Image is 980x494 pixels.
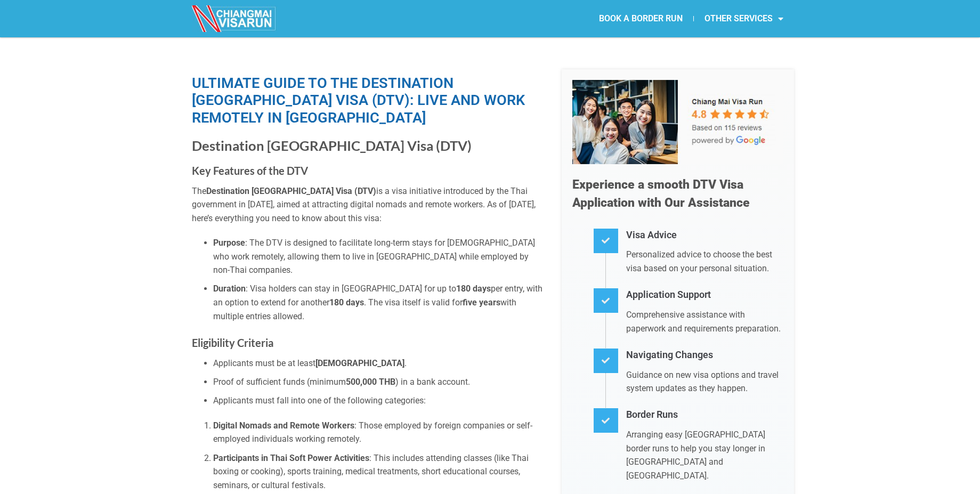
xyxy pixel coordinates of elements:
[213,453,369,463] strong: Participants in Thai Soft Power Activities
[346,377,395,387] strong: 500,000 THB
[626,428,783,482] p: Arranging easy [GEOGRAPHIC_DATA] border runs to help you stay longer in [GEOGRAPHIC_DATA] and [GE...
[694,6,794,31] a: OTHER SERVICES
[626,368,783,395] p: Guidance on new visa options and travel system updates as they happen.
[490,6,794,31] nav: Menu
[588,6,693,31] a: BOOK A BORDER RUN
[213,282,546,323] li: : Visa holders can stay in [GEOGRAPHIC_DATA] for up to per entry, with an option to extend for an...
[315,358,404,368] strong: [DEMOGRAPHIC_DATA]
[626,347,783,363] h4: Navigating Changes
[572,177,750,210] span: Experience a smooth DTV Visa Application with Our Assistance
[192,162,546,179] h3: Key Features of the DTV
[213,236,546,277] li: : The DTV is designed to facilitate long-term stays for [DEMOGRAPHIC_DATA] who work remotely, all...
[192,184,546,225] p: The is a visa initiative introduced by the Thai government in [DATE], aimed at attracting digital...
[213,238,245,248] strong: Purpose
[192,137,546,155] h2: Destination [GEOGRAPHIC_DATA] Visa (DTV)
[213,451,546,492] li: : This includes attending classes (like Thai boxing or cooking), sports training, medical treatme...
[213,284,246,294] strong: Duration
[213,357,546,370] li: Applicants must be at least .
[463,297,500,307] strong: five years
[206,186,376,196] strong: Destination [GEOGRAPHIC_DATA] Visa (DTV)
[213,375,546,389] li: Proof of sufficient funds (minimum ) in a bank account.
[626,228,783,243] h4: Visa Advice
[456,284,491,294] strong: 180 days
[572,80,783,164] img: Our 5-star team
[213,420,354,431] strong: Digital Nomads and Remote Workers
[192,334,546,351] h3: Eligibility Criteria
[626,308,783,335] p: Comprehensive assistance with paperwork and requirements preparation.
[213,419,546,446] li: : Those employed by foreign companies or self-employed individuals working remotely.
[626,287,783,303] h4: Application Support
[329,297,364,307] strong: 180 days
[626,248,783,275] p: Personalized advice to choose the best visa based on your personal situation.
[626,409,678,420] a: Border Runs
[213,394,546,408] li: Applicants must fall into one of the following categories:
[192,75,546,127] h1: Ultimate Guide to the Destination [GEOGRAPHIC_DATA] Visa (DTV): Live and Work Remotely in [GEOGRA...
